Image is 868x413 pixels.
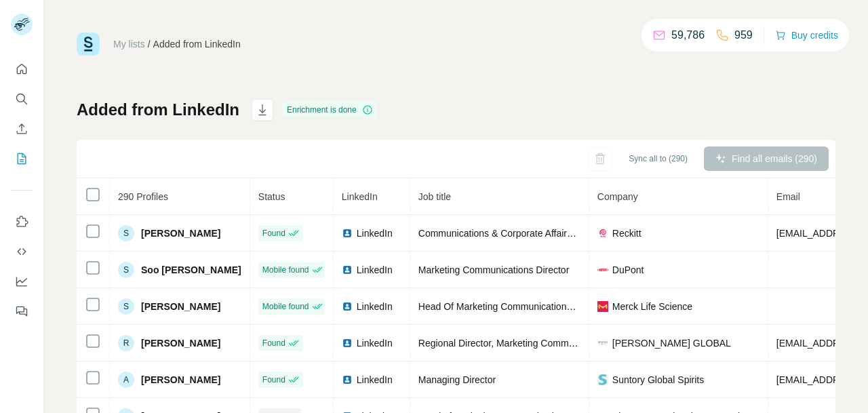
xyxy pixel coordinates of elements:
span: 290 Profiles [118,191,168,202]
span: [PERSON_NAME] GLOBAL [612,336,731,350]
button: Buy credits [775,26,838,45]
button: My lists [11,146,33,171]
div: S [118,225,134,241]
span: Suntory Global Spirits [612,373,704,387]
button: Enrich CSV [11,117,33,141]
button: Use Surfe on LinkedIn [11,210,33,234]
span: Job title [418,191,451,202]
img: Surfe Logo [77,33,100,56]
p: 959 [734,27,753,43]
span: Managing Director [418,374,496,385]
span: [PERSON_NAME] [141,336,220,350]
div: Enrichment is done [283,102,377,118]
span: [PERSON_NAME] [141,373,220,387]
div: R [118,335,134,351]
span: Marketing Communications Director [418,264,570,275]
span: Status [258,191,285,202]
span: LinkedIn [357,300,393,313]
button: Use Surfe API [11,239,33,264]
span: Company [597,191,638,202]
li: / [148,37,151,51]
img: company-logo [597,264,608,275]
span: Reckitt [612,227,642,240]
span: LinkedIn [357,336,393,350]
span: LinkedIn [342,191,378,202]
span: Mobile found [262,264,309,276]
button: Sync all to (290) [619,149,697,169]
button: Quick start [11,57,33,81]
img: LinkedIn logo [342,374,353,385]
span: Email [776,191,800,202]
span: Merck Life Science [612,300,692,313]
img: company-logo [597,228,608,239]
button: Dashboard [11,269,33,294]
span: Mobile found [262,300,309,313]
div: S [118,298,134,315]
h1: Added from LinkedIn [77,99,239,121]
span: Soo [PERSON_NAME] [141,263,241,277]
img: LinkedIn logo [342,338,353,349]
span: LinkedIn [357,263,393,277]
button: Search [11,87,33,111]
a: My lists [113,39,145,50]
span: Head Of Marketing Communications, APAC [418,301,601,312]
img: LinkedIn logo [342,228,353,239]
img: LinkedIn logo [342,301,353,312]
span: DuPont [612,263,644,277]
span: Found [262,337,285,349]
img: company-logo [597,338,608,349]
span: [PERSON_NAME] [141,300,220,313]
img: LinkedIn logo [342,264,353,275]
span: [PERSON_NAME] [141,227,220,240]
img: company-logo [597,301,608,312]
span: LinkedIn [357,227,393,240]
span: Sync all to (290) [629,153,688,165]
button: Feedback [11,299,33,323]
span: LinkedIn [357,373,393,387]
span: Regional Director, Marketing Communications [418,338,612,349]
img: company-logo [597,374,608,385]
span: Found [262,374,285,386]
div: A [118,372,134,388]
p: 59,786 [671,27,705,43]
div: Added from LinkedIn [153,37,241,51]
div: S [118,262,134,278]
span: Found [262,227,285,239]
